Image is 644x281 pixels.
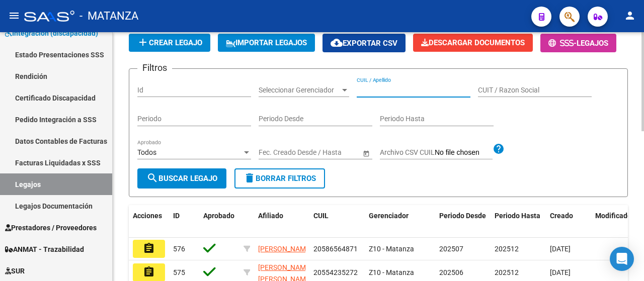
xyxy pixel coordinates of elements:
datatable-header-cell: Afiliado [254,205,309,238]
mat-icon: add [137,36,149,48]
span: - MATANZA [79,5,138,27]
span: ID [173,212,180,220]
span: Archivo CSV CUIL [380,148,435,156]
span: Acciones [133,212,162,220]
button: Buscar Legajo [137,168,226,189]
button: Descargar Documentos [413,34,533,52]
mat-icon: cloud_download [331,37,343,49]
span: 576 [173,245,185,253]
input: Archivo CSV CUIL [435,148,493,157]
span: 20554235272 [313,268,358,276]
span: Periodo Hasta [495,212,540,220]
button: Open calendar [361,148,371,158]
span: 202512 [495,245,519,253]
span: Z10 - Matanza [369,268,414,276]
span: [DATE] [550,245,571,253]
span: Periodo Desde [439,212,486,220]
datatable-header-cell: Modificado [591,205,636,238]
span: Crear Legajo [137,38,202,47]
mat-icon: assignment [143,242,155,254]
datatable-header-cell: ID [169,205,199,238]
span: Descargar Documentos [421,38,525,47]
mat-icon: search [146,172,158,184]
span: Modificado [595,212,631,220]
span: ANMAT - Trazabilidad [5,244,84,255]
span: Seleccionar Gerenciador [259,86,340,95]
datatable-header-cell: CUIL [309,205,365,238]
button: Crear Legajo [129,34,210,52]
mat-icon: person [624,10,636,22]
datatable-header-cell: Gerenciador [365,205,435,238]
button: IMPORTAR LEGAJOS [218,34,315,52]
span: 20586564871 [313,245,358,253]
input: Fecha fin [304,148,353,157]
span: Z10 - Matanza [369,245,414,253]
span: Creado [550,212,573,220]
datatable-header-cell: Creado [546,205,591,238]
datatable-header-cell: Aprobado [199,205,239,238]
span: IMPORTAR LEGAJOS [226,38,307,47]
span: - [548,39,577,48]
span: 202507 [439,245,463,253]
mat-icon: assignment [143,266,155,278]
mat-icon: delete [244,172,256,184]
span: [DATE] [550,268,571,276]
span: CUIL [313,212,329,220]
span: 202512 [495,268,519,276]
span: 202506 [439,268,463,276]
span: Gerenciador [369,212,409,220]
datatable-header-cell: Periodo Desde [435,205,491,238]
input: Fecha inicio [259,148,295,157]
span: Buscar Legajo [146,174,217,183]
datatable-header-cell: Acciones [129,205,169,238]
span: Exportar CSV [331,39,397,48]
span: Legajos [577,39,608,48]
span: 575 [173,268,185,276]
span: Borrar Filtros [244,174,316,183]
span: Prestadores / Proveedores [5,222,97,233]
span: Integración (discapacidad) [5,28,98,39]
mat-icon: help [493,143,505,155]
span: Afiliado [258,212,283,220]
mat-icon: menu [8,10,20,22]
button: Exportar CSV [323,34,406,52]
span: Aprobado [203,212,234,220]
datatable-header-cell: Periodo Hasta [491,205,546,238]
span: [PERSON_NAME] [258,245,312,253]
span: Todos [137,148,156,156]
div: Open Intercom Messenger [610,247,634,271]
span: SUR [5,265,25,276]
button: -Legajos [540,34,616,52]
button: Borrar Filtros [234,168,325,189]
h3: Filtros [137,61,172,75]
